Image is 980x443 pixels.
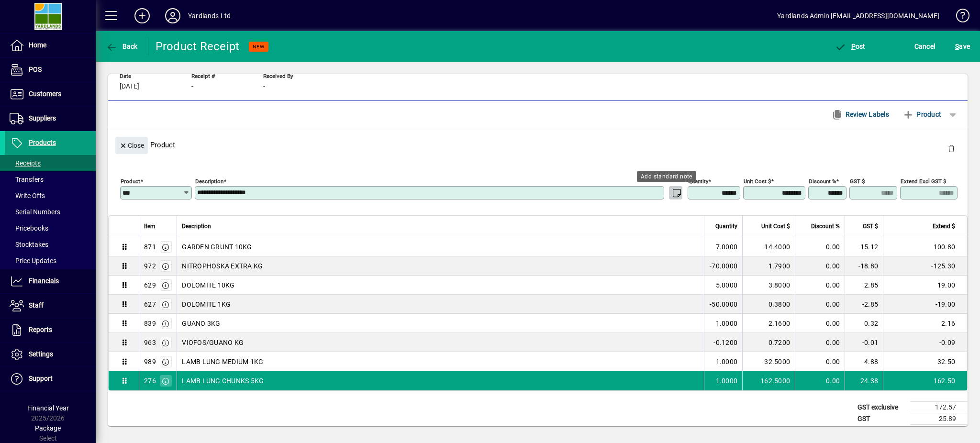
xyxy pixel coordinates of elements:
td: 2.16 [883,314,967,333]
td: 1.0000 [704,352,742,371]
span: Price Updates [10,257,56,265]
span: Suppliers [29,114,56,122]
a: Staff [5,294,96,318]
span: Package [35,424,61,432]
button: Cancel [912,38,938,55]
div: 972 [144,261,156,271]
a: Financials [5,269,96,293]
span: 14.4000 [764,242,790,252]
td: GUANO 3KG [177,314,704,333]
app-page-header-button: Close [113,141,150,149]
a: Reports [5,318,96,342]
span: NEW [253,44,265,50]
span: Close [119,138,144,154]
span: - [191,83,193,90]
span: Receipts [10,159,41,167]
button: Review Labels [827,106,893,123]
span: - [263,83,265,90]
span: Financials [29,277,59,285]
td: 15.12 [845,237,883,256]
a: Write Offs [5,188,96,204]
span: Unit Cost $ [761,221,790,232]
button: Profile [157,7,188,24]
td: -0.01 [845,333,883,352]
div: 989 [144,357,156,366]
span: Transfers [10,176,44,183]
mat-label: Discount % [809,178,836,185]
app-page-header-button: Delete [940,144,963,153]
td: 0.00 [795,371,845,390]
span: Description [182,221,211,232]
td: 100.80 [883,237,967,256]
td: 0.00 [795,237,845,256]
span: P [851,43,856,50]
span: 162.5000 [760,376,790,386]
span: Back [106,43,138,50]
button: Save [953,38,972,55]
td: -0.1200 [704,333,742,352]
a: Settings [5,343,96,366]
span: 0.3800 [768,299,791,309]
mat-label: Description [195,178,223,185]
span: Stocktakes [10,241,48,248]
button: Delete [940,137,963,160]
a: POS [5,58,96,82]
a: Suppliers [5,107,96,131]
span: Quantity [715,221,737,232]
span: Settings [29,350,53,358]
td: -2.85 [845,295,883,314]
td: GARDEN GRUNT 10KG [177,237,704,256]
button: Add [127,7,157,24]
td: DOLOMITE 1KG [177,295,704,314]
td: -125.30 [883,256,967,276]
td: LAMB LUNG CHUNKS 5KG [177,371,704,390]
app-page-header-button: Back [96,38,148,55]
mat-label: Quantity [688,178,708,185]
span: Pricebooks [10,224,48,232]
td: VIOFOS/GUANO KG [177,333,704,352]
span: Reports [29,326,52,333]
span: Financial Year [27,404,69,412]
button: Close [115,137,148,154]
td: 0.00 [795,352,845,371]
td: 172.57 [910,402,968,413]
span: 2.1600 [768,319,791,328]
span: 1.7900 [768,261,791,271]
mat-label: GST $ [850,178,865,185]
div: 871 [144,242,156,252]
td: -70.0000 [704,256,742,276]
div: 963 [144,338,156,347]
span: Write Offs [10,192,45,199]
div: Yardlands Admin [EMAIL_ADDRESS][DOMAIN_NAME] [777,8,939,23]
a: Knowledge Base [949,2,968,33]
td: LAMB LUNG MEDIUM 1KG [177,352,704,371]
div: 839 [144,319,156,328]
span: Product [902,107,941,122]
button: Product [898,106,946,123]
button: Back [103,38,140,55]
span: Home [29,41,46,49]
mat-label: Extend excl GST $ [901,178,946,185]
a: Receipts [5,155,96,171]
a: Price Updates [5,253,96,269]
div: Product Receipt [156,39,240,54]
td: 0.00 [795,314,845,333]
span: ost [835,43,866,50]
td: 24.38 [845,371,883,390]
span: Discount % [811,221,840,232]
td: GST inclusive [853,425,910,437]
mat-label: Product [121,178,140,185]
td: -18.80 [845,256,883,276]
td: 19.00 [883,276,967,295]
a: Transfers [5,171,96,188]
td: 162.50 [883,371,967,390]
td: 25.89 [910,413,968,425]
td: -19.00 [883,295,967,314]
td: GST [853,413,910,425]
span: Staff [29,301,44,309]
a: Home [5,33,96,57]
span: Serial Numbers [10,208,60,216]
div: 276 [144,376,156,386]
span: GST $ [863,221,878,232]
span: Products [29,139,56,146]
